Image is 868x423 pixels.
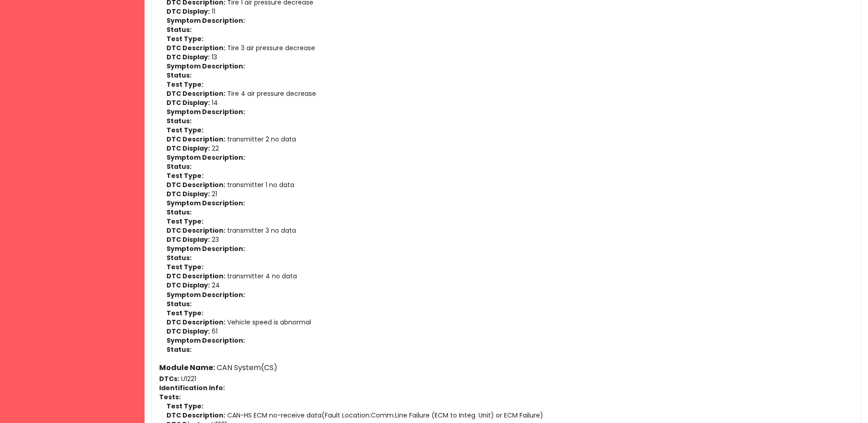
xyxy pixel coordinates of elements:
strong: Test Type: [166,308,203,318]
h6: CAN System(CS) [159,361,853,374]
strong: Test Type: [166,262,203,272]
strong: Symptom Description: [166,153,245,162]
strong: DTC Display: [166,327,210,336]
p: 14 [166,98,853,107]
strong: DTCs: [159,374,179,383]
p: transmitter 1 no data [166,180,853,189]
strong: DTC Display: [166,281,210,290]
strong: DTC Description: [166,318,225,327]
strong: DTC Display: [166,52,210,62]
strong: Test Type: [166,125,203,135]
strong: Identification Info: [159,383,225,392]
p: U1221 [159,374,853,383]
strong: DTC Display: [166,144,210,153]
p: 24 [166,281,853,290]
p: 22 [166,144,853,153]
p: 13 [166,52,853,62]
p: 21 [166,189,853,198]
strong: Status: [166,162,192,171]
p: 61 [166,327,853,336]
strong: Test Type: [166,402,203,411]
strong: DTC Display: [166,98,210,107]
strong: Status: [166,208,192,217]
strong: Status: [166,116,192,125]
strong: DTC Display: [166,235,210,244]
strong: DTC Description: [166,135,225,144]
p: transmitter 4 no data [166,272,853,281]
strong: DTC Display: [166,189,210,198]
strong: Status: [166,71,192,80]
strong: DTC Description: [166,272,225,281]
strong: DTC Description: [166,411,225,420]
strong: Symptom Description: [166,16,245,25]
p: 23 [166,235,853,244]
strong: Status: [166,25,192,34]
strong: Symptom Description: [166,336,245,345]
strong: Test Type: [166,217,203,226]
strong: Module Name: [159,362,215,373]
strong: Status: [166,345,192,354]
p: Vehicle speed is abnormal [166,318,853,327]
p: transmitter 2 no data [166,135,853,144]
p: Tire 3 air pressure decrease [166,43,853,52]
strong: DTC Description: [166,180,225,189]
strong: Test Type: [166,80,203,89]
strong: Status: [166,299,192,308]
strong: Symptom Description: [166,107,245,116]
strong: DTC Description: [166,89,225,98]
strong: Status: [166,253,192,262]
strong: DTC Description: [166,43,225,52]
strong: Symptom Description: [166,198,245,208]
strong: Symptom Description: [166,290,245,299]
strong: Tests: [159,392,181,402]
strong: Symptom Description: [166,62,245,71]
strong: Test Type: [166,171,203,180]
p: transmitter 3 no data [166,226,853,235]
p: 11 [166,7,853,16]
strong: DTC Description: [166,226,225,235]
p: Tire 4 air pressure decrease [166,89,853,98]
strong: Symptom Description: [166,244,245,253]
strong: DTC Display: [166,7,210,16]
p: CAN-HS ECM no-receive data(Fault Location:Comm.Line Failure (ECM to Integ. Unit) or ECM Failure) [166,411,853,420]
strong: Test Type: [166,34,203,43]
